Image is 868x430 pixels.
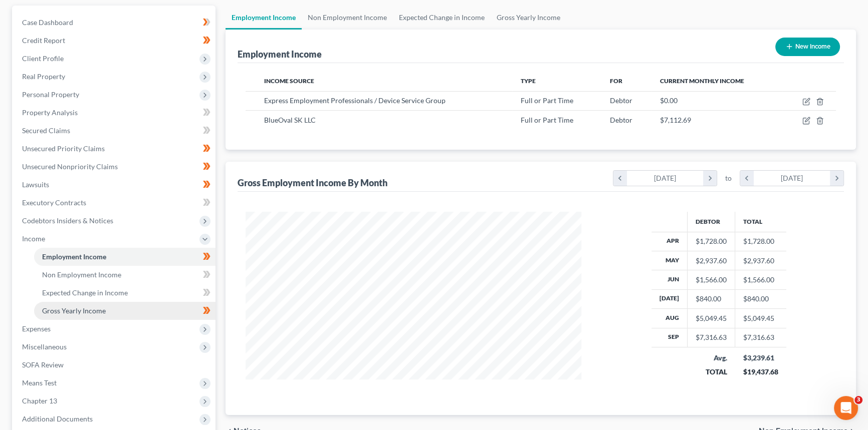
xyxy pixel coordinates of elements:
[660,96,677,105] span: $0.00
[652,232,688,251] th: Apr
[34,302,215,320] a: Gross Yearly Income
[34,266,215,284] a: Non Employment Income
[735,251,786,270] td: $2,937.60
[22,360,64,369] span: SOFA Review
[22,180,49,189] span: Lawsuits
[14,158,215,176] a: Unsecured Nonpriority Claims
[22,54,64,63] span: Client Profile
[14,14,215,32] a: Case Dashboard
[264,116,316,124] span: BlueOval SK LLC
[302,6,393,30] a: Non Employment Income
[14,122,215,140] a: Secured Claims
[22,234,45,243] span: Income
[226,6,302,30] a: Employment Income
[696,332,727,342] div: $7,316.63
[14,176,215,194] a: Lawsuits
[22,216,113,225] span: Codebtors Insiders & Notices
[14,140,215,158] a: Unsecured Priority Claims
[22,108,78,117] span: Property Analysis
[743,367,778,377] div: $19,437.68
[735,289,786,308] td: $840.00
[735,328,786,347] td: $7,316.63
[696,275,727,285] div: $1,566.00
[652,328,688,347] th: Sep
[42,252,106,261] span: Employment Income
[652,309,688,328] th: Aug
[22,36,65,45] span: Credit Report
[22,324,51,333] span: Expenses
[393,6,491,30] a: Expected Change in Income
[775,38,840,56] button: New Income
[696,353,727,363] div: Avg.
[688,212,735,232] th: Debtor
[613,171,627,186] i: chevron_left
[660,77,744,85] span: Current Monthly Income
[735,212,786,232] th: Total
[520,77,535,85] span: Type
[854,396,862,404] span: 3
[34,248,215,266] a: Employment Income
[22,198,86,207] span: Executory Contracts
[696,256,727,266] div: $2,937.60
[264,96,446,105] span: Express Employment Professionals / Device Service Group
[696,313,727,323] div: $5,049.45
[22,342,67,351] span: Miscellaneous
[42,288,128,297] span: Expected Change in Income
[830,171,843,186] i: chevron_right
[34,284,215,302] a: Expected Change in Income
[754,171,830,186] div: [DATE]
[22,162,118,171] span: Unsecured Nonpriority Claims
[725,173,732,183] span: to
[14,104,215,122] a: Property Analysis
[696,236,727,246] div: $1,728.00
[696,367,727,377] div: TOTAL
[22,126,70,135] span: Secured Claims
[520,116,573,124] span: Full or Part Time
[735,270,786,289] td: $1,566.00
[264,77,314,85] span: Income Source
[14,356,215,374] a: SOFA Review
[22,18,73,27] span: Case Dashboard
[652,251,688,270] th: May
[660,116,691,124] span: $7,112.69
[22,144,105,153] span: Unsecured Priority Claims
[627,171,704,186] div: [DATE]
[491,6,566,30] a: Gross Yearly Income
[520,96,573,105] span: Full or Part Time
[42,270,121,279] span: Non Employment Income
[652,289,688,308] th: [DATE]
[609,116,632,124] span: Debtor
[696,294,727,304] div: $840.00
[740,171,754,186] i: chevron_left
[14,194,215,212] a: Executory Contracts
[238,177,387,189] div: Gross Employment Income By Month
[42,306,106,315] span: Gross Yearly Income
[652,270,688,289] th: Jun
[22,414,93,423] span: Additional Documents
[609,96,632,105] span: Debtor
[238,48,322,60] div: Employment Income
[22,378,57,387] span: Means Test
[735,232,786,251] td: $1,728.00
[14,32,215,50] a: Credit Report
[834,396,858,420] iframe: Intercom live chat
[743,353,778,363] div: $3,239.61
[22,72,65,81] span: Real Property
[703,171,717,186] i: chevron_right
[22,396,57,405] span: Chapter 13
[735,309,786,328] td: $5,049.45
[609,77,622,85] span: For
[22,90,79,99] span: Personal Property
